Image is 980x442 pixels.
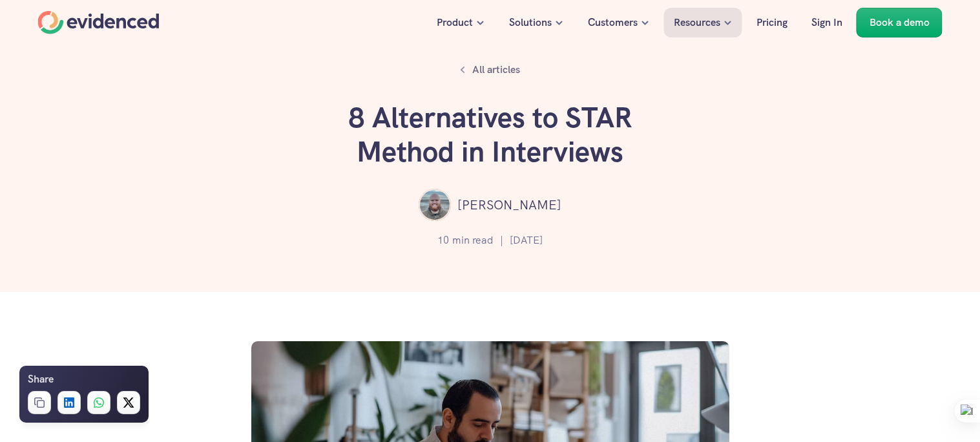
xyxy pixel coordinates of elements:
[747,8,797,37] a: Pricing
[457,195,561,215] p: [PERSON_NAME]
[870,14,930,31] p: Book a demo
[588,14,638,31] p: Customers
[510,232,543,249] p: [DATE]
[419,189,451,221] img: ""
[472,61,520,78] p: All articles
[452,232,494,249] p: min read
[28,371,54,388] h6: Share
[674,14,720,31] p: Resources
[453,58,527,81] a: All articles
[437,232,449,249] p: 10
[756,14,787,31] p: Pricing
[297,101,684,169] h1: 8 Alternatives to STAR Method in Interviews
[437,14,473,31] p: Product
[500,232,503,249] p: |
[509,14,552,31] p: Solutions
[857,8,943,37] a: Book a demo
[802,8,852,37] a: Sign In
[38,11,160,34] a: Home
[811,14,842,31] p: Sign In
